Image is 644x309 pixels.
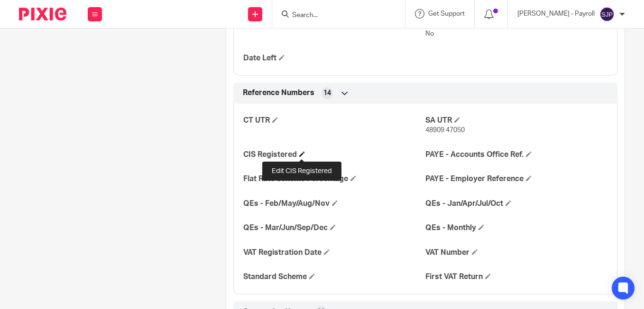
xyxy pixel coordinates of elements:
[517,9,595,19] p: [PERSON_NAME] - Payroll
[243,223,425,233] h4: QEs - Mar/Jun/Sep/Dec
[243,272,425,282] h4: Standard Scheme
[425,174,607,184] h4: PAYE - Employer Reference
[425,150,607,160] h4: PAYE - Accounts Office Ref.
[425,223,607,233] h4: QEs - Monthly
[243,199,425,209] h4: QEs - Feb/May/Aug/Nov
[323,88,331,98] span: 14
[599,7,615,22] img: svg%3E
[291,11,377,20] input: Search
[243,150,425,160] h4: CIS Registered
[428,10,465,17] span: Get Support
[425,30,434,37] span: No
[243,174,425,184] h4: Flat Rate Scheme Percentage
[425,272,607,282] h4: First VAT Return
[243,88,314,98] span: Reference Numbers
[425,116,607,126] h4: SA UTR
[243,116,425,126] h4: CT UTR
[425,199,607,209] h4: QEs - Jan/Apr/Jul/Oct
[425,248,607,258] h4: VAT Number
[19,8,66,20] img: Pixie
[243,53,425,63] h4: Date Left
[243,248,425,258] h4: VAT Registration Date
[425,127,465,134] span: 48909 47050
